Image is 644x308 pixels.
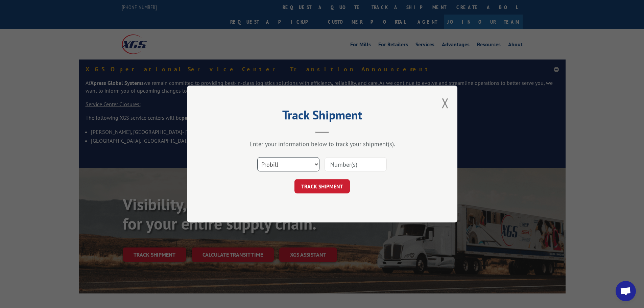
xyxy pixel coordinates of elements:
[294,179,350,193] button: TRACK SHIPMENT
[616,281,636,301] a: Open chat
[325,157,387,171] input: Number(s)
[221,140,424,148] div: Enter your information below to track your shipment(s).
[221,110,424,123] h2: Track Shipment
[442,94,449,112] button: Close modal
